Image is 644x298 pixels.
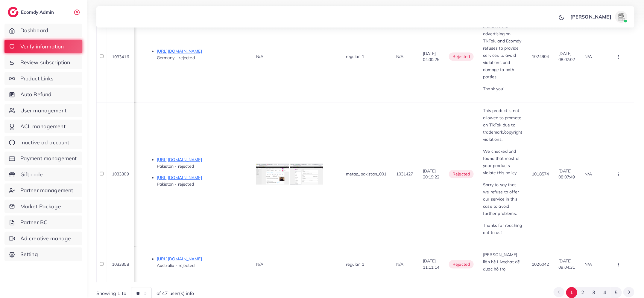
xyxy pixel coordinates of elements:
button: Go to page 3 [588,287,599,298]
span: of 47 user(s) info [157,290,194,297]
a: Payment management [4,152,82,165]
span: rejected [449,170,473,178]
a: User management [4,104,82,117]
p: Thank you! [483,85,523,92]
span: N/A [585,171,592,177]
span: Pakistan - rejected [157,181,194,187]
span: Inactive ad account [20,139,69,146]
span: [DATE] 04:00:25 [423,51,439,62]
span: regular_1 [346,262,364,267]
span: Australia - rejected [157,263,195,268]
p: Thanks for reaching out to us! [483,222,523,236]
img: img uploaded [256,164,289,184]
a: Partner BC [4,216,82,229]
span: N/A [585,262,592,267]
span: Germany - rejected [157,55,195,60]
a: Market Package [4,200,82,213]
p: [URL][DOMAIN_NAME] [157,255,247,262]
button: Go to page 2 [577,287,588,298]
p: Sorry to say that we refuse to offer our service in this case to avoid further problems. [483,181,523,217]
span: N/A [396,54,403,59]
span: Partner management [20,187,73,194]
span: N/A [256,262,263,267]
p: [URL][DOMAIN_NAME] [157,48,247,55]
span: Pakistan - rejected [157,163,194,169]
a: Partner management [4,184,82,197]
ul: Pagination [554,287,634,298]
a: Ad creative management [4,232,82,245]
a: Review subscription [4,56,82,69]
a: logoEcomdy Admin [8,7,55,17]
span: 1018574 [532,171,549,177]
span: Auto Refund [20,91,52,98]
span: User management [20,107,66,114]
p: This product is not allowed to promote on TikTok due to trademark/copyright violations. [483,107,523,143]
span: rejected [449,52,473,61]
span: [DATE] 08:07:02 [559,51,575,62]
span: N/A [396,262,403,267]
span: [DATE] 09:04:31 [559,258,575,270]
span: 1024904 [532,54,549,59]
span: regular_1 [346,54,364,59]
span: [DATE] 08:07:49 [559,168,575,180]
a: Product Links [4,72,82,85]
span: 1033309 [112,171,129,177]
span: Payment management [20,155,77,162]
span: Setting [20,250,38,258]
span: Market Package [20,203,61,210]
button: Go to page 1 [566,287,577,298]
img: avatar [615,11,627,23]
h2: Ecomdy Admin [21,9,55,15]
a: Gift code [4,168,82,181]
span: Showing 1 to [96,290,126,297]
img: logo [8,7,19,17]
img: img uploaded [290,164,323,184]
span: [DATE] 20:19:22 [423,168,439,180]
span: N/A [585,54,592,59]
p: [PERSON_NAME] liên hệ Livechat để được hỗ trợ [483,251,523,273]
span: Gift code [20,171,43,178]
p: [URL][DOMAIN_NAME] [157,156,247,163]
span: Dashboard [20,27,48,34]
p: [URL][DOMAIN_NAME] [157,174,247,181]
span: N/A [256,54,263,59]
p: We checked and found that most of your products violate this policy. [483,148,523,176]
span: rejected [449,260,473,268]
a: Dashboard [4,24,82,37]
span: 1033416 [112,54,129,59]
a: ACL management [4,120,82,133]
a: [PERSON_NAME]avatar [567,11,630,23]
button: Go to page 4 [599,287,610,298]
p: Hi, your service is banned from advertising on TikTok, and Ecomdy refuses to provide services to ... [483,16,523,80]
a: Verify information [4,40,82,54]
p: [PERSON_NAME] [570,13,611,20]
span: Product Links [20,75,54,82]
a: Auto Refund [4,88,82,101]
span: 1026042 [532,262,549,267]
span: Partner BC [20,218,48,226]
span: Review subscription [20,59,70,66]
span: Ad creative management [20,235,78,242]
button: Go to page 5 [611,287,622,298]
a: Setting [4,247,82,261]
span: metap_pakistan_001 [346,171,387,177]
span: Verify information [20,43,64,51]
span: [DATE] 11:11:14 [423,258,439,270]
a: Inactive ad account [4,136,82,149]
span: ACL management [20,123,66,130]
button: Go to next page [623,287,634,297]
span: 1031427 [396,171,413,177]
span: 1033358 [112,262,129,267]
